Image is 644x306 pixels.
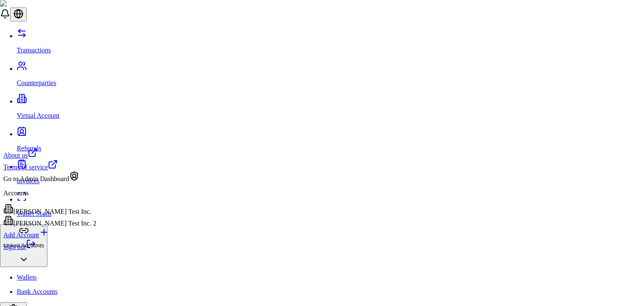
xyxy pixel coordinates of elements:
[3,227,96,239] a: Add Account
[3,204,96,215] div: [PERSON_NAME] Test Inc.
[3,148,96,159] a: About us
[3,159,96,171] a: Terms of service
[3,171,96,183] div: Go to Admin Dashboard
[3,243,36,250] a: Sign out
[3,215,96,227] div: [PERSON_NAME] Test Inc. 2
[3,189,96,197] p: Accounts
